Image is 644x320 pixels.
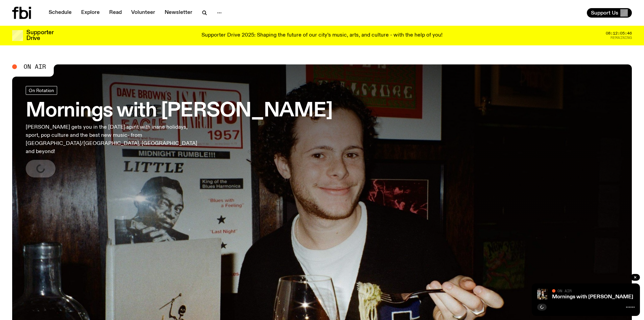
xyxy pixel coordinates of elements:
[587,8,632,18] button: Support Us
[29,88,54,93] span: On Rotation
[161,8,196,18] a: Newsletter
[45,8,76,18] a: Schedule
[557,289,572,293] span: On Air
[26,102,333,121] h3: Mornings with [PERSON_NAME]
[127,8,159,18] a: Volunteer
[26,86,57,95] a: On Rotation
[201,33,443,39] p: Supporter Drive 2025: Shaping the future of our city’s music, arts, and culture - with the help o...
[606,31,632,35] span: 08:12:05:46
[552,294,633,300] a: Mornings with [PERSON_NAME]
[537,289,548,300] img: Sam blankly stares at the camera, brightly lit by a camera flash wearing a hat collared shirt and...
[26,123,199,156] p: [PERSON_NAME] gets you in the [DATE] spirit with inane holidays, sport, pop culture and the best ...
[105,8,126,18] a: Read
[77,8,104,18] a: Explore
[591,10,618,16] span: Support Us
[24,64,46,70] span: On Air
[26,30,53,41] h3: Supporter Drive
[611,36,632,40] span: Remaining
[26,86,333,177] a: Mornings with [PERSON_NAME][PERSON_NAME] gets you in the [DATE] spirit with inane holidays, sport...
